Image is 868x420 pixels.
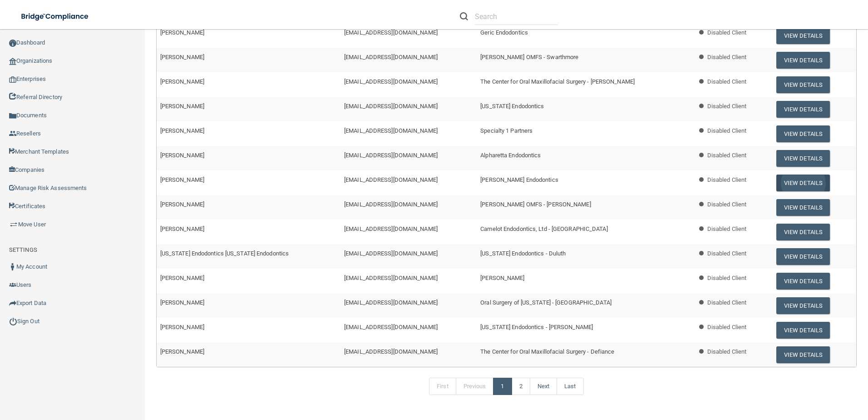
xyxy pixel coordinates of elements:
[707,76,747,87] p: Disabled Client
[344,103,438,110] span: [EMAIL_ADDRESS][DOMAIN_NAME]
[557,378,583,395] a: Last
[344,78,438,85] span: [EMAIL_ADDRESS][DOMAIN_NAME]
[776,52,830,69] button: View Details
[475,8,558,25] input: Search
[160,127,204,134] span: [PERSON_NAME]
[9,281,16,289] img: icon-users.e205127d.png
[493,378,512,395] a: 1
[9,58,16,65] img: organization-icon.f8decf85.png
[480,29,528,36] span: Geric Endodontics
[480,103,544,110] span: [US_STATE] Endodontics
[480,127,533,134] span: Specialty 1 Partners
[160,29,204,36] span: [PERSON_NAME]
[776,322,830,339] button: View Details
[160,250,289,257] span: [US_STATE] Endodontics [US_STATE] Endodontics
[160,103,204,110] span: [PERSON_NAME]
[707,322,747,333] p: Disabled Client
[344,152,438,159] span: [EMAIL_ADDRESS][DOMAIN_NAME]
[160,152,204,159] span: [PERSON_NAME]
[14,7,97,26] img: bridge_compliance_login_screen.278c3ca4.svg
[344,275,438,281] span: [EMAIL_ADDRESS][DOMAIN_NAME]
[776,175,830,191] button: View Details
[429,378,456,395] a: First
[160,299,204,306] span: [PERSON_NAME]
[160,348,204,355] span: [PERSON_NAME]
[707,150,747,161] p: Disabled Client
[512,378,530,395] a: 2
[344,250,438,257] span: [EMAIL_ADDRESS][DOMAIN_NAME]
[707,125,747,136] p: Disabled Client
[160,54,204,60] span: [PERSON_NAME]
[776,101,830,118] button: View Details
[9,317,17,325] img: ic_power_dark.7ecde6b1.png
[776,150,830,167] button: View Details
[344,324,438,330] span: [EMAIL_ADDRESS][DOMAIN_NAME]
[9,263,16,270] img: ic_user_dark.df1a06c3.png
[480,275,524,281] span: [PERSON_NAME]
[530,378,557,395] a: Next
[480,348,614,355] span: The Center for Oral Maxillofacial Surgery - Defiance
[776,224,830,240] button: View Details
[160,225,204,232] span: [PERSON_NAME]
[9,76,16,83] img: enterprise.0d942306.png
[480,176,558,183] span: [PERSON_NAME] Endodontics
[776,248,830,265] button: View Details
[9,245,37,255] label: SETTINGS
[9,130,16,137] img: ic_reseller.de258add.png
[480,54,578,60] span: [PERSON_NAME] OMFS - Swarthmore
[160,324,204,330] span: [PERSON_NAME]
[344,127,438,134] span: [EMAIL_ADDRESS][DOMAIN_NAME]
[344,299,438,306] span: [EMAIL_ADDRESS][DOMAIN_NAME]
[9,220,18,229] img: briefcase.64adab9b.png
[776,346,830,363] button: View Details
[480,201,591,208] span: [PERSON_NAME] OMFS - [PERSON_NAME]
[480,225,607,232] span: Camelot Endodontics, Ltd - [GEOGRAPHIC_DATA]
[456,378,494,395] a: Previous
[707,248,747,259] p: Disabled Client
[344,225,438,232] span: [EMAIL_ADDRESS][DOMAIN_NAME]
[9,40,16,47] img: ic_dashboard_dark.d01f4a41.png
[776,76,830,93] button: View Details
[707,346,747,357] p: Disabled Client
[480,250,566,257] span: [US_STATE] Endodontics - Duluth
[480,78,635,85] span: The Center for Oral Maxillofacial Surgery - [PERSON_NAME]
[776,297,830,314] button: View Details
[707,297,747,308] p: Disabled Client
[344,176,438,183] span: [EMAIL_ADDRESS][DOMAIN_NAME]
[160,201,204,208] span: [PERSON_NAME]
[344,54,438,60] span: [EMAIL_ADDRESS][DOMAIN_NAME]
[344,201,438,208] span: [EMAIL_ADDRESS][DOMAIN_NAME]
[707,224,747,235] p: Disabled Client
[344,348,438,355] span: [EMAIL_ADDRESS][DOMAIN_NAME]
[480,324,593,330] span: [US_STATE] Endodontics - [PERSON_NAME]
[776,27,830,44] button: View Details
[707,273,747,284] p: Disabled Client
[707,199,747,210] p: Disabled Client
[776,273,830,290] button: View Details
[9,300,16,307] img: icon-export.b9366987.png
[707,52,747,63] p: Disabled Client
[160,78,204,85] span: [PERSON_NAME]
[160,176,204,183] span: [PERSON_NAME]
[9,112,16,120] img: icon-documents.8dae5593.png
[480,152,541,159] span: Alpharetta Endodontics
[160,275,204,281] span: [PERSON_NAME]
[707,175,747,185] p: Disabled Client
[460,12,468,20] img: ic-search.3b580494.png
[344,29,438,36] span: [EMAIL_ADDRESS][DOMAIN_NAME]
[776,199,830,216] button: View Details
[707,101,747,112] p: Disabled Client
[776,125,830,142] button: View Details
[480,299,612,306] span: Oral Surgery of [US_STATE] - [GEOGRAPHIC_DATA]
